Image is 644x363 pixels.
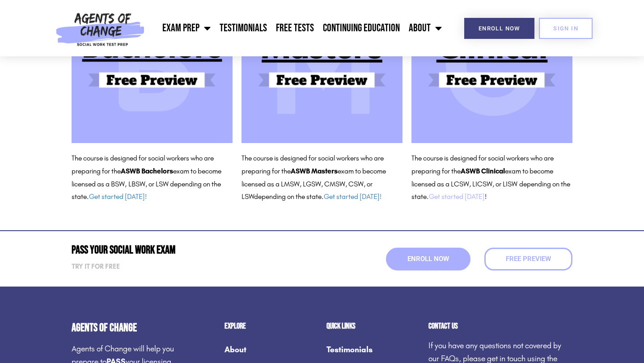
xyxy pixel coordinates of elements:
b: ASWB Bachelors [121,167,173,175]
a: Continuing Education [318,17,404,39]
a: Get started [DATE]! [89,192,147,201]
span: Enroll Now [407,256,449,262]
h2: Contact us [428,322,572,330]
span: depending on the state. [254,192,381,201]
a: Free Tests [271,17,318,39]
h2: Explore [225,322,318,330]
nav: Menu [149,17,447,39]
span: Free Preview [506,256,551,262]
a: Testimonials [215,17,271,39]
a: Get started [DATE] [429,192,485,201]
a: Exam Prep [158,17,215,39]
p: The course is designed for social workers who are preparing for the exam to become licensed as a ... [72,152,233,203]
a: SIGN IN [539,18,593,39]
h2: Pass Your Social Work Exam [72,245,318,256]
span: SIGN IN [553,25,578,31]
p: The course is designed for social workers who are preparing for the exam to become licensed as a ... [411,152,572,203]
a: Free Preview [484,248,572,270]
a: Enroll Now [386,248,470,270]
a: About [225,339,318,360]
a: Get started [DATE]! [324,192,381,201]
strong: Try it for free [72,262,120,270]
a: About [404,17,446,39]
a: Testimonials [326,339,419,360]
b: ASWB Clinical [461,167,505,175]
h4: Agents of Change [72,322,180,333]
span: . ! [427,192,487,201]
p: The course is designed for social workers who are preparing for the exam to become licensed as a ... [241,152,402,203]
span: Enroll Now [479,25,520,31]
a: Enroll Now [464,18,534,39]
b: ASWB Masters [291,167,338,175]
h2: Quick Links [326,322,419,330]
